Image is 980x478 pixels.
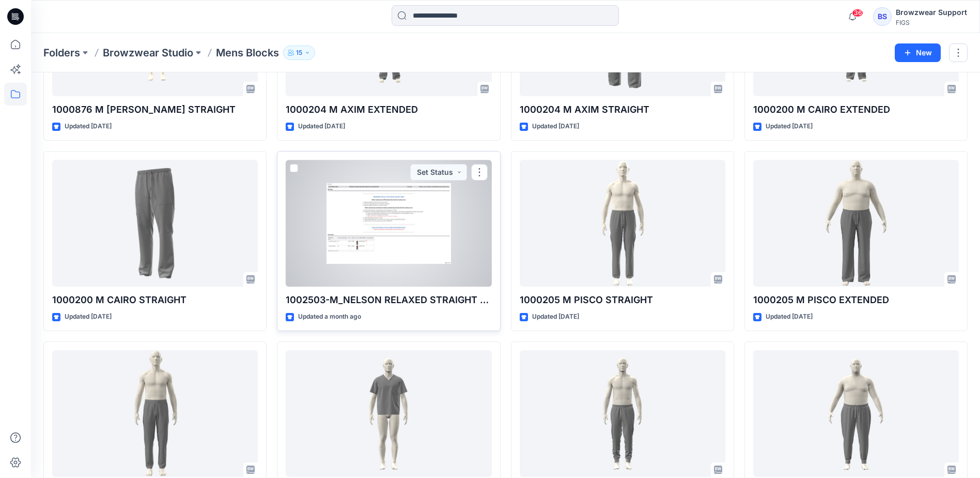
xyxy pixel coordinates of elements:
[532,311,579,322] p: Updated [DATE]
[298,311,361,322] p: Updated a month ago
[896,19,967,26] div: FIGS
[103,46,193,60] a: Browzwear Studio
[753,293,959,307] p: 1000205 M PISCO EXTENDED
[43,46,80,60] a: Folders
[753,102,959,117] p: 1000200 M CAIRO EXTENDED
[216,46,279,60] p: Mens Blocks
[52,350,258,477] a: 1000204 M AXIM STRAIGHT
[52,160,258,287] a: 1000200 M CAIRO STRAIGHT
[532,121,579,132] p: Updated [DATE]
[896,6,967,19] div: Browzwear Support
[65,311,112,322] p: Updated [DATE]
[65,121,112,132] p: Updated [DATE]
[286,350,491,477] a: 1000199 M LEON THREE POCKET BASE
[298,121,345,132] p: Updated [DATE]
[753,160,959,287] a: 1000205 M PISCO EXTENDED
[895,43,941,62] button: New
[283,46,315,60] button: 15
[852,9,863,17] span: 36
[286,102,491,117] p: 1000204 M AXIM EXTENDED
[52,102,258,117] p: 1000876 M [PERSON_NAME] STRAIGHT
[766,311,813,322] p: Updated [DATE]
[520,102,725,117] p: 1000204 M AXIM STRAIGHT
[520,293,725,307] p: 1000205 M PISCO STRAIGHT
[296,47,302,58] p: 15
[52,293,258,307] p: 1000200 M CAIRO STRAIGHT
[520,350,725,477] a: 1000203 M TANSEN CLASSIC FIGS BASE SIZE
[286,160,491,287] a: 1002503-M_NELSON RELAXED STRAIGHT LEG SCRUB PANT
[766,121,813,132] p: Updated [DATE]
[286,293,491,307] p: 1002503-M_NELSON RELAXED STRAIGHT LEG SCRUB PANT
[520,160,725,287] a: 1000205 M PISCO STRAIGHT
[873,7,892,26] div: BS
[753,350,959,477] a: 1000203E M TANSEN PLUS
